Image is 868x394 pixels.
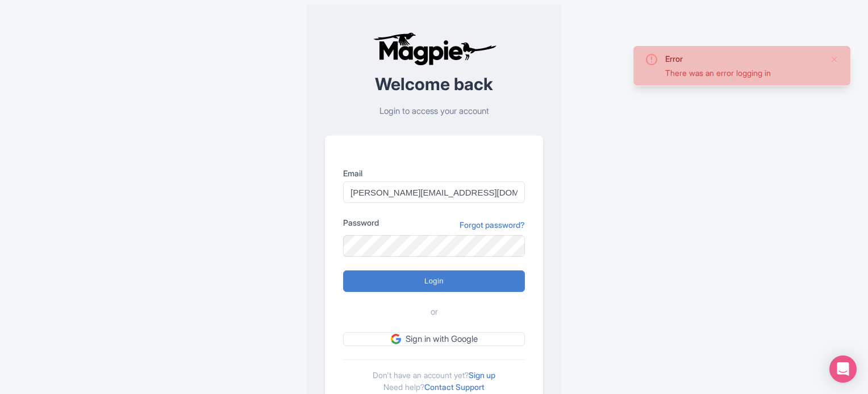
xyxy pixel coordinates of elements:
label: Password [343,217,379,228]
div: Open Intercom Messenger [829,355,857,383]
a: Forgot password? [460,219,525,231]
img: google.svg [391,334,401,344]
h2: Welcome back [325,75,543,94]
a: Contact Support [424,382,485,392]
div: There was an error logging in [665,67,821,79]
span: or [431,306,438,319]
div: Error [665,53,821,65]
a: Sign up [469,370,495,380]
input: Login [343,270,525,292]
button: Close [830,53,839,66]
img: logo-ab69f6fb50320c5b225c76a69d11143b.png [370,32,498,66]
a: Sign in with Google [343,332,525,346]
input: you@example.com [343,181,525,203]
div: Don't have an account yet? Need help? [343,359,525,393]
p: Login to access your account [325,105,543,118]
label: Email [343,167,525,179]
